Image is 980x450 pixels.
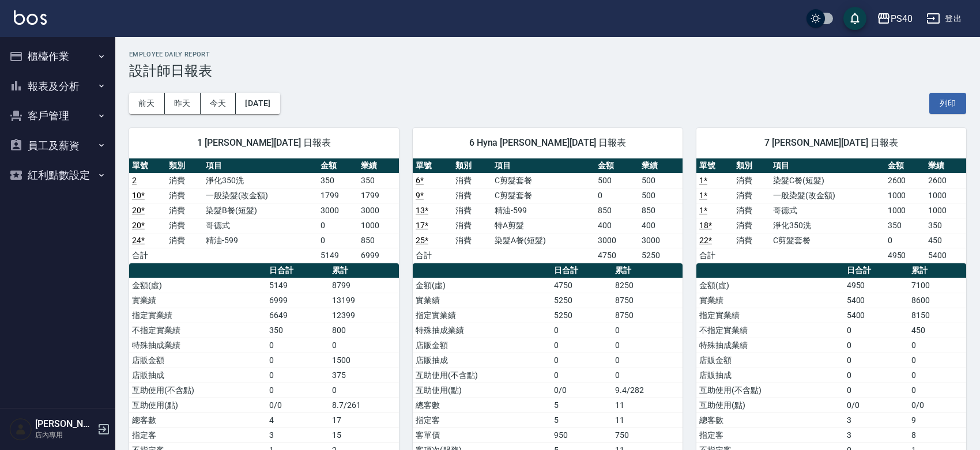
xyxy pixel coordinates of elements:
td: 0/0 [844,398,909,413]
td: 350 [266,323,329,338]
td: 金額(虛) [413,278,551,293]
button: 登出 [922,8,966,29]
th: 日合計 [551,263,612,278]
td: C剪髮套餐 [492,188,595,203]
td: 850 [595,203,639,218]
td: 750 [612,428,683,443]
td: 3000 [595,233,639,248]
td: 400 [639,218,683,233]
td: 不指定實業績 [696,323,844,338]
button: 列印 [929,93,966,114]
h5: [PERSON_NAME] [35,418,94,430]
td: 8.7/261 [329,398,399,413]
td: 消費 [453,173,492,188]
td: 消費 [733,173,770,188]
td: 互助使用(點) [696,398,844,413]
td: 消費 [166,173,203,188]
td: 消費 [166,188,203,203]
td: 0 [266,368,329,383]
td: 4750 [595,248,639,263]
img: Person [9,418,32,441]
td: 店販金額 [413,338,551,353]
td: 店販抽成 [696,368,844,383]
td: 4750 [551,278,612,293]
th: 單號 [413,158,453,173]
td: 店販金額 [696,353,844,368]
td: 精油-599 [203,233,318,248]
th: 業績 [358,158,399,173]
button: 員工及薪資 [5,131,111,161]
td: 染髮C餐(短髮) [770,173,885,188]
td: 0/0 [266,398,329,413]
td: 0 [266,338,329,353]
td: 0 [551,323,612,338]
td: 1000 [885,188,926,203]
td: 450 [909,323,966,338]
td: 375 [329,368,399,383]
td: 500 [595,173,639,188]
td: 1000 [885,203,926,218]
td: 實業績 [129,293,266,308]
td: 0 [318,233,359,248]
td: 500 [639,173,683,188]
td: 500 [639,188,683,203]
td: 精油-599 [492,203,595,218]
td: 1000 [925,188,966,203]
td: 0 [612,323,683,338]
td: 互助使用(點) [413,383,551,398]
td: 店販抽成 [129,368,266,383]
td: 1799 [358,188,399,203]
td: 3 [844,428,909,443]
td: 總客數 [413,398,551,413]
th: 金額 [885,158,926,173]
button: 今天 [201,93,236,114]
td: 指定實業績 [696,308,844,323]
th: 累計 [329,263,399,278]
button: 前天 [129,93,165,114]
td: 350 [318,173,359,188]
td: 950 [551,428,612,443]
td: 350 [358,173,399,188]
td: 染髮A餐(短髮) [492,233,595,248]
td: 17 [329,413,399,428]
td: 淨化350洗 [203,173,318,188]
td: 消費 [453,233,492,248]
td: 850 [639,203,683,218]
td: 4950 [885,248,926,263]
td: 8750 [612,293,683,308]
td: 0 [612,338,683,353]
td: 指定實業績 [129,308,266,323]
td: 4 [266,413,329,428]
td: 11 [612,413,683,428]
td: 互助使用(不含點) [129,383,266,398]
td: 850 [358,233,399,248]
td: 5149 [318,248,359,263]
td: 0 [885,233,926,248]
td: 4950 [844,278,909,293]
td: 3 [266,428,329,443]
td: 6649 [266,308,329,323]
th: 類別 [733,158,770,173]
td: 5 [551,398,612,413]
td: 9.4/282 [612,383,683,398]
td: 5400 [844,308,909,323]
th: 項目 [770,158,885,173]
td: 消費 [733,218,770,233]
td: 0 [612,353,683,368]
td: 8150 [909,308,966,323]
td: 哥德式 [203,218,318,233]
button: PS40 [872,7,917,31]
th: 類別 [453,158,492,173]
td: 特殊抽成業績 [129,338,266,353]
td: 特殊抽成業績 [696,338,844,353]
td: 0 [318,218,359,233]
td: 金額(虛) [129,278,266,293]
td: 0 [551,368,612,383]
td: 特A剪髮 [492,218,595,233]
td: 0/0 [551,383,612,398]
td: 3000 [318,203,359,218]
td: 互助使用(不含點) [696,383,844,398]
td: 消費 [166,233,203,248]
td: 特殊抽成業績 [413,323,551,338]
td: 0 [844,323,909,338]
